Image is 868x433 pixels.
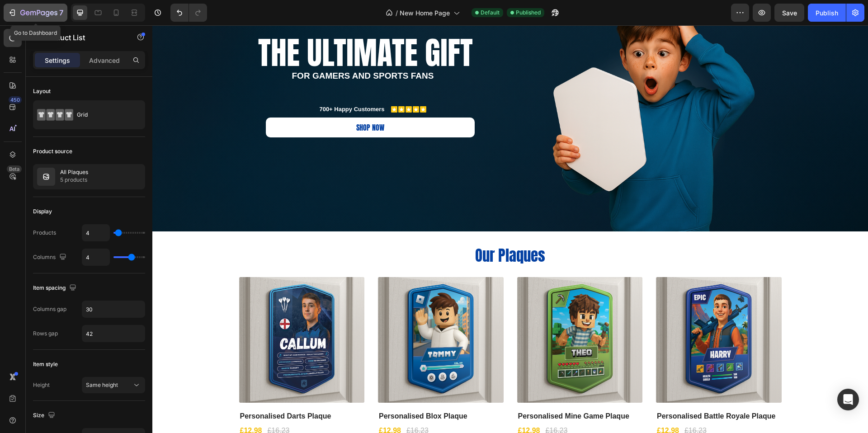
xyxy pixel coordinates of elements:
div: Rows gap [33,329,58,338]
div: Height [33,381,50,389]
a: Personalised Battle Royale Plaque [504,252,629,377]
a: Personalised Mine Game Plaque [365,252,491,377]
div: Open Intercom Messenger [837,389,859,410]
button: Publish [808,4,846,22]
p: 5 products [60,175,88,184]
h2: Personalised Darts Plaque [87,385,212,397]
div: £16.23 [531,399,555,412]
span: Default [481,9,500,17]
div: Columns [33,251,68,264]
p: 700+ Happy Customers [167,80,232,88]
div: 450 [9,96,22,104]
a: SHOP NOW [113,92,322,113]
div: Grid [77,104,132,125]
span: Same height [86,381,118,388]
div: £12.98 [504,399,528,412]
a: Personalised Blox Plaque [226,252,351,377]
span: Published [516,9,541,17]
h2: Personalised Blox Plaque [226,385,351,397]
button: Save [774,4,804,22]
div: Undo/Redo [170,4,207,22]
div: Columns gap [33,305,66,313]
span: / [396,8,398,18]
div: Layout [33,87,51,95]
span: Save [782,9,797,17]
div: Beta [7,165,22,173]
p: Product List [44,32,121,43]
h2: Personalised Mine Game Plaque [365,385,491,397]
div: £16.23 [114,399,138,412]
h2: Personalised Battle Royale Plaque [504,385,629,397]
div: £16.23 [253,399,277,412]
div: £12.98 [87,399,111,412]
div: Publish [816,8,838,18]
div: Display [33,207,52,216]
div: Item style [33,360,58,368]
input: Auto [82,249,109,265]
p: Settings [45,56,70,65]
div: £16.23 [392,399,416,412]
span: New Home Page [400,8,450,18]
iframe: Design area [152,25,868,433]
div: Size [33,409,57,422]
div: Product source [33,147,72,155]
button: 7 [4,4,67,22]
p: 7 [59,7,63,18]
h2: Our Plaques [87,220,629,241]
img: collection feature img [37,168,55,186]
div: £12.98 [226,399,250,412]
button: Same height [82,377,145,393]
div: Item spacing [33,282,78,294]
p: SHOP NOW [204,98,232,107]
div: Products [33,229,56,237]
input: Auto [82,325,145,342]
div: £12.98 [365,399,389,412]
p: Advanced [89,56,120,65]
input: Auto [82,301,145,317]
a: Personalised Darts Plaque [87,252,212,377]
input: Auto [82,225,109,241]
p: All Plaques [60,169,88,175]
